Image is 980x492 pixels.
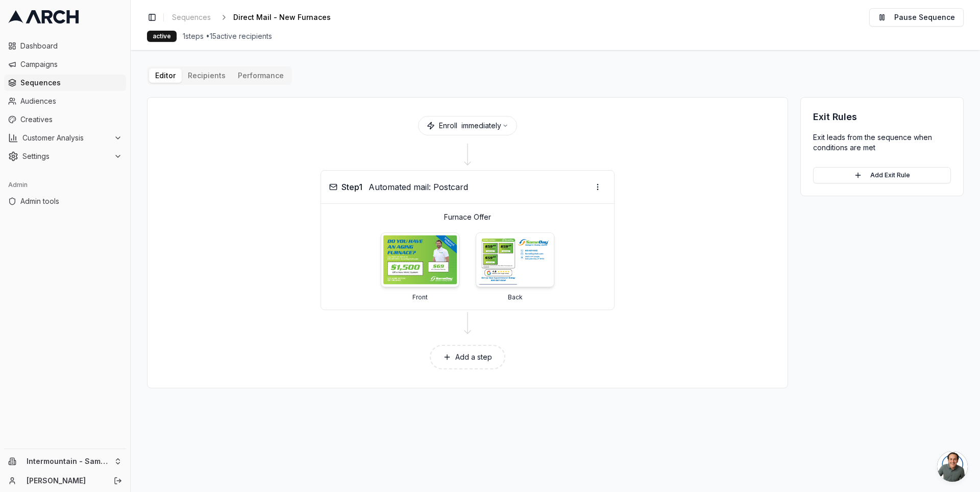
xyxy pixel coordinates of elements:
button: Pause Sequence [869,8,964,27]
p: Exit leads from the sequence when conditions are met [813,132,951,153]
span: 1 steps • 15 active recipients [183,31,272,41]
span: Sequences [172,12,211,22]
span: Dashboard [20,41,122,51]
span: Campaigns [20,59,122,69]
span: Step 1 [341,181,362,193]
div: active [147,31,177,42]
a: Sequences [168,10,215,25]
span: Audiences [20,96,122,106]
span: Customer Analysis [22,133,110,143]
a: Admin tools [4,193,126,209]
a: Sequences [4,75,126,91]
span: Direct Mail - New Furnaces [233,12,331,22]
button: Customer Analysis [4,130,126,146]
a: Campaigns [4,56,126,73]
div: Open chat [937,451,968,482]
span: Automated mail: Postcard [369,181,468,193]
p: Back [508,293,523,301]
div: Admin [4,177,126,193]
a: Audiences [4,93,126,109]
p: Front [412,293,428,301]
p: Furnace Offer [329,212,606,222]
button: Performance [232,68,290,83]
a: [PERSON_NAME] [27,476,103,486]
button: Add Exit Rule [813,167,951,183]
button: Editor [149,68,182,83]
a: Dashboard [4,38,126,54]
button: Intermountain - Same Day [4,453,126,470]
div: Enroll [418,116,517,135]
span: Admin tools [20,196,122,206]
span: Intermountain - Same Day [27,457,110,466]
a: Creatives [4,111,126,128]
span: Sequences [20,78,122,88]
button: Log out [111,474,125,488]
button: Settings [4,148,126,165]
button: immediately [461,121,508,131]
button: Recipients [182,68,232,83]
img: Furnace Offer - Front [383,235,457,285]
span: Creatives [20,114,122,125]
span: Settings [22,151,110,161]
nav: breadcrumb [168,10,347,25]
img: Furnace Offer - Back [478,235,552,285]
button: Add a step [430,345,505,369]
h3: Exit Rules [813,110,951,124]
